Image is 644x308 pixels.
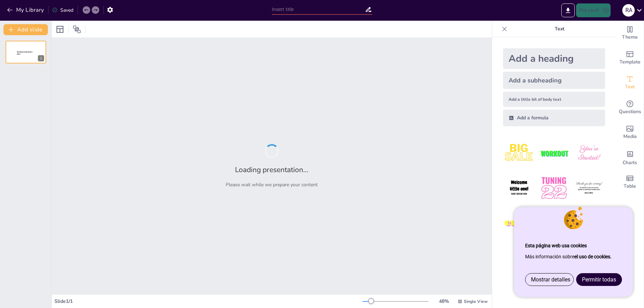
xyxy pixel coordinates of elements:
[573,137,605,169] img: 3.jpeg
[272,4,365,14] input: Insert title
[616,145,644,170] div: Add charts and graphs
[616,170,644,195] div: Add a table
[510,21,609,37] p: Text
[503,207,535,239] img: 7.jpeg
[573,172,605,204] img: 6.jpeg
[525,274,576,286] a: Mostrar detalles
[464,299,488,304] span: Single View
[538,137,570,169] img: 2.jpeg
[622,4,635,17] div: R A
[6,41,46,63] div: Sendsteps presentation editor1
[616,120,644,145] div: Add images, graphics, shapes or video
[616,46,644,70] div: Add ready made slides
[73,25,81,33] span: Position
[624,182,636,190] span: Table
[235,165,308,175] h2: Loading presentation...
[525,251,622,262] p: Más información sobre
[574,254,612,259] a: el uso de cookies.
[623,159,637,167] span: Charts
[38,55,44,61] div: 1
[54,24,65,35] div: Layout
[17,51,32,55] span: Sendsteps presentation editor
[616,70,644,95] div: Add text boxes
[503,110,605,126] div: Add a formula
[616,95,644,120] div: Get real-time input from your audience
[616,21,644,46] div: Change the overall theme
[503,48,605,69] div: Add a heading
[3,24,48,35] button: Add slide
[561,3,575,17] button: Export to PowerPoint
[622,33,638,41] span: Theme
[503,72,605,89] div: Add a subheading
[620,58,641,66] span: Template
[538,172,570,204] img: 5.jpeg
[503,92,605,107] div: Add a little bit of body text
[576,274,622,286] a: Permitir todas
[226,181,318,188] p: Please wait while we prepare your content
[52,7,73,13] div: Saved
[503,137,535,169] img: 1.jpeg
[623,133,637,140] span: Media
[625,83,635,91] span: Text
[525,243,587,248] strong: Esta página web usa cookies
[54,298,362,305] div: Slide 1 / 1
[531,276,570,283] span: Mostrar detalles
[622,3,635,17] button: R A
[619,108,641,116] span: Questions
[503,172,535,204] img: 4.jpeg
[5,4,47,16] button: My Library
[436,298,452,305] div: 48 %
[582,276,616,283] span: Permitir todas
[576,3,611,17] button: Present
